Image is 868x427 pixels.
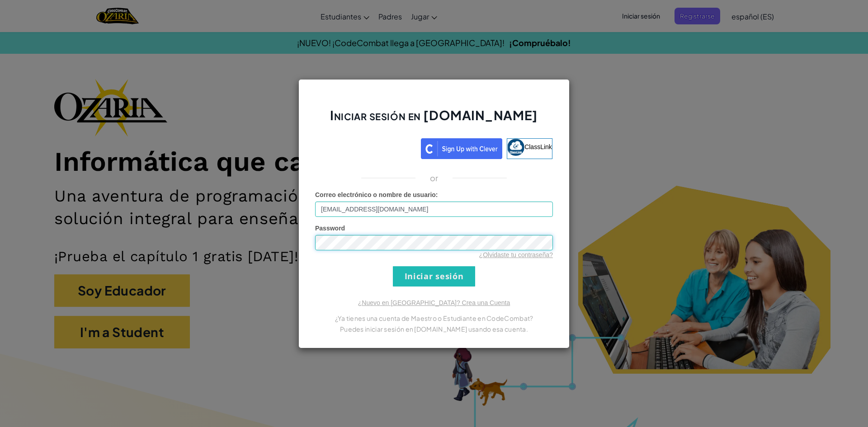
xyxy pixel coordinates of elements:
[311,137,421,157] iframe: Botón Iniciar sesión con Google
[315,225,345,232] span: Password
[315,107,553,133] h2: Iniciar sesión en [DOMAIN_NAME]
[430,173,439,183] p: or
[479,251,553,258] a: ¿Olvidaste tu contraseña?
[507,139,524,156] img: classlink-logo-small.png
[524,143,552,150] span: ClassLink
[315,324,553,334] p: Puedes iniciar sesión en [DOMAIN_NAME] usando esa cuenta.
[358,299,510,306] a: ¿Nuevo en [GEOGRAPHIC_DATA]? Crea una Cuenta
[315,191,436,198] span: Correo electrónico o nombre de usuario
[393,266,475,286] input: Iniciar sesión
[315,190,438,199] label: :
[315,313,553,324] p: ¿Ya tienes una cuenta de Maestro o Estudiante en CodeCombat?
[421,138,502,159] img: clever_sso_button@2x.png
